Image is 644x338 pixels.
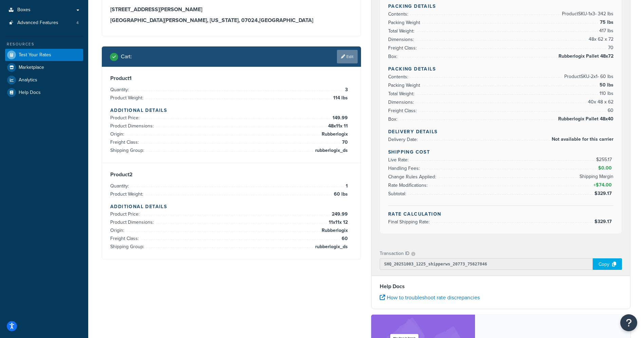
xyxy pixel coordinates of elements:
[343,86,348,94] span: 3
[314,243,348,251] span: rubberlogix_ds
[563,73,613,81] span: Product SKU-2 x 1 - 60 lbs
[330,210,348,218] span: 249.99
[332,94,348,102] span: 114 lbs
[5,17,83,29] a: Advanced Features4
[606,106,613,115] span: 60
[110,235,140,242] span: Freight Class:
[110,107,353,114] h4: Additional Details
[388,148,613,156] h4: Shipping Cost
[594,218,613,225] span: $329.17
[110,75,353,82] h3: Product 1
[586,98,613,106] span: 40 x 48 x 62
[110,182,131,190] span: Quantity:
[388,182,429,189] span: Rate Modifications:
[110,17,353,24] h3: [GEOGRAPHIC_DATA][PERSON_NAME], [US_STATE], 07024 , [GEOGRAPHIC_DATA]
[592,181,613,189] span: +
[5,17,83,29] li: Advanced Features
[326,122,348,130] span: 48 x 11 x 11
[388,218,431,225] span: Final Shipping Rate:
[388,44,418,52] span: Freight Class:
[596,156,613,163] span: $255.17
[110,131,126,138] span: Origin:
[19,77,37,83] span: Analytics
[388,107,418,114] span: Freight Class:
[5,74,83,86] a: Analytics
[388,19,422,26] span: Packing Weight
[110,86,131,93] span: Quantity:
[344,182,348,190] span: 1
[110,227,126,234] span: Origin:
[598,18,613,26] span: 75 lbs
[388,173,438,180] span: Change Rules Applied:
[550,135,613,143] span: Not available for this carrier
[388,99,416,106] span: Dimensions:
[110,243,146,250] span: Shipping Group:
[606,44,613,52] span: 70
[331,114,348,122] span: 149.99
[19,52,51,58] span: Test Your Rates
[5,86,83,99] a: Help Docs
[560,10,613,18] span: Product SKU-1 x 3 - 342 lbs
[556,115,613,123] span: Rubberlogix Pallet 48x40
[388,156,410,163] span: Live Rate:
[340,138,348,146] span: 70
[76,20,79,26] span: 4
[620,314,637,331] button: Open Resource Center
[388,82,422,89] span: Packing Weight
[337,50,358,63] a: Edit
[110,139,140,146] span: Freight Class:
[17,20,58,26] span: Advanced Features
[388,36,416,43] span: Dimensions:
[598,27,613,35] span: 417 lbs
[388,190,408,197] span: Subtotal:
[110,94,145,101] span: Product Weight:
[388,211,613,218] h4: Rate Calculation
[110,191,145,198] span: Product Weight:
[388,65,613,73] h4: Packing Details
[388,116,399,123] span: Box:
[19,90,41,96] span: Help Docs
[110,171,353,178] h3: Product 2
[557,52,613,60] span: Rubberlogix Pallet 48x72
[320,226,348,235] span: Rubberlogix
[340,235,348,243] span: 60
[110,203,353,210] h4: Additional Details
[110,114,141,121] span: Product Price:
[110,147,146,154] span: Shipping Group:
[388,128,613,135] h4: Delivery Details
[110,219,155,226] span: Product Dimensions:
[388,136,419,143] span: Delivery Date:
[388,73,410,80] span: Contents:
[388,53,399,60] span: Box:
[110,6,353,13] h3: [STREET_ADDRESS][PERSON_NAME]
[5,41,83,47] div: Resources
[594,190,613,197] span: $329.17
[320,130,348,138] span: Rubberlogix
[596,181,613,188] span: $74.00
[380,282,622,291] h4: Help Docs
[388,3,613,10] h4: Packing Details
[593,258,622,270] div: Copy
[388,11,410,18] span: Contents:
[110,211,141,218] span: Product Price:
[598,81,613,89] span: 50 lbs
[19,65,44,71] span: Marketplace
[388,90,416,97] span: Total Weight:
[5,61,83,74] a: Marketplace
[578,173,613,181] span: Shipping Margin
[5,4,83,16] a: Boxes
[17,7,31,13] span: Boxes
[332,190,348,198] span: 60 lbs
[5,49,83,61] a: Test Your Rates
[587,35,613,43] span: 48 x 62 x 72
[598,90,613,98] span: 110 lbs
[380,249,410,258] p: Transaction ID
[121,54,132,60] h2: Cart :
[380,294,480,301] a: How to troubleshoot rate discrepancies
[327,218,348,226] span: 11 x 11 x 12
[598,164,613,172] span: $0.00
